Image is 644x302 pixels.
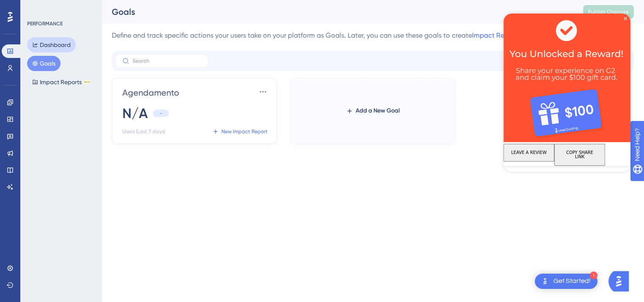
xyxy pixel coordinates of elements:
div: BETA [83,80,91,84]
div: 1 [590,272,597,279]
div: Define and track specific actions your users take on your platform as Goals. Later, you can use t... [112,30,634,41]
div: Open Get Started! checklist, remaining modules: 1 [535,274,597,289]
button: Impact ReportsBETA [27,74,96,90]
span: Need Help? [20,2,53,12]
span: Users (Last 7 days) [122,128,165,135]
iframe: UserGuiding AI Assistant Launcher [608,269,634,294]
button: Dashboard [27,37,76,52]
span: Publish Changes [588,8,629,15]
span: N/A [122,104,148,123]
button: New Impact Report [210,125,270,138]
img: launcher-image-alternative-text [540,276,550,286]
span: Agendamento [122,87,179,99]
div: Close Preview [120,3,124,7]
span: Add a New Goal [356,106,400,116]
div: Get Started! [553,277,591,286]
input: Search [133,58,201,64]
button: COPY SHARE LINK [51,130,102,152]
button: Goals [27,56,61,71]
div: PERFORMANCE [27,20,63,27]
a: Impact Reports. [472,31,522,39]
button: Publish Changes [583,5,634,19]
div: Goals [112,6,562,18]
span: New Impact Report [221,128,268,135]
span: - [160,110,162,117]
button: Add a New Goal [332,103,413,118]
